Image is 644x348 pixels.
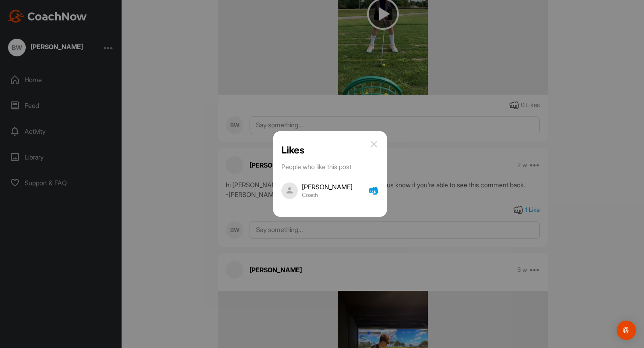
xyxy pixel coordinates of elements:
img: avatar [281,182,298,199]
img: close [369,139,379,149]
h1: Likes [281,144,305,156]
h3: [PERSON_NAME] [302,184,353,190]
div: Open Intercom Messenger [617,321,636,340]
img: liked [369,182,379,199]
div: People who like this post [281,162,379,172]
p: Coach [302,192,353,198]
